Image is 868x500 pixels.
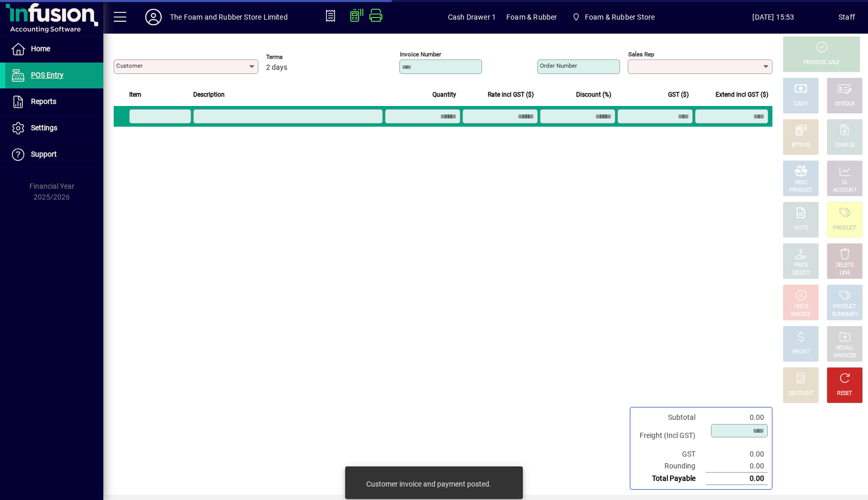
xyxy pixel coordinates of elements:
div: CHEQUE [835,100,855,108]
span: Discount (%) [576,89,611,100]
span: Foam & Rubber [506,9,557,25]
span: Extend incl GST ($) [716,89,768,100]
div: INVOICES [833,352,856,360]
div: The Foam and Rubber Store Limited [170,9,288,25]
div: MISC [795,179,807,187]
span: Support [31,150,57,158]
a: Reports [5,89,103,115]
td: 0.00 [706,473,768,485]
div: EFTPOS [792,142,811,149]
div: PROFIT [792,349,810,356]
td: 0.00 [706,412,768,423]
a: Support [5,142,103,168]
span: Terms [266,54,328,60]
td: GST [634,448,706,460]
button: Profile [137,8,170,26]
span: Cash Drawer 1 [448,9,496,25]
div: PRODUCT [789,187,812,194]
div: DISCOUNT [788,390,813,398]
div: HOLD [794,303,808,311]
div: PRICE [794,262,808,269]
span: Quantity [432,89,456,100]
div: Staff [839,9,855,25]
span: GST ($) [668,89,689,100]
div: CHARGE [835,142,855,149]
div: NOTE [794,224,808,232]
td: Freight (Incl GST) [634,423,706,448]
div: GL [842,179,848,187]
td: Total Payable [634,473,706,485]
div: SUMMARY [832,311,858,319]
span: Settings [31,124,57,132]
mat-label: Invoice number [400,51,441,58]
div: Customer invoice and payment posted. [366,479,491,489]
div: PRODUCT [833,224,856,232]
div: SELECT [792,269,810,277]
mat-label: Sales rep [628,51,654,58]
a: Settings [5,115,103,141]
td: 0.00 [706,460,768,473]
td: Subtotal [634,412,706,423]
div: RECALL [836,344,854,352]
div: PROCESS SALE [803,59,840,67]
div: INVOICE [791,311,810,319]
td: 0.00 [706,448,768,460]
span: [DATE] 15:53 [708,9,839,25]
mat-label: Customer [116,62,143,69]
td: Rounding [634,460,706,473]
span: Reports [31,97,56,105]
span: Item [129,89,142,100]
span: Foam & Rubber Store [585,9,655,25]
span: Home [31,44,50,53]
div: RESET [837,390,853,398]
span: 2 days [266,64,287,72]
div: ACCOUNT [833,187,857,194]
div: DELETE [836,262,854,269]
div: CASH [794,100,808,108]
div: PRODUCT [833,303,856,311]
mat-label: Order number [540,62,577,69]
span: Rate incl GST ($) [488,89,534,100]
span: Description [193,89,225,100]
span: POS Entry [31,71,64,79]
a: Home [5,36,103,62]
span: Foam & Rubber Store [567,8,659,26]
div: LINE [840,269,850,277]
